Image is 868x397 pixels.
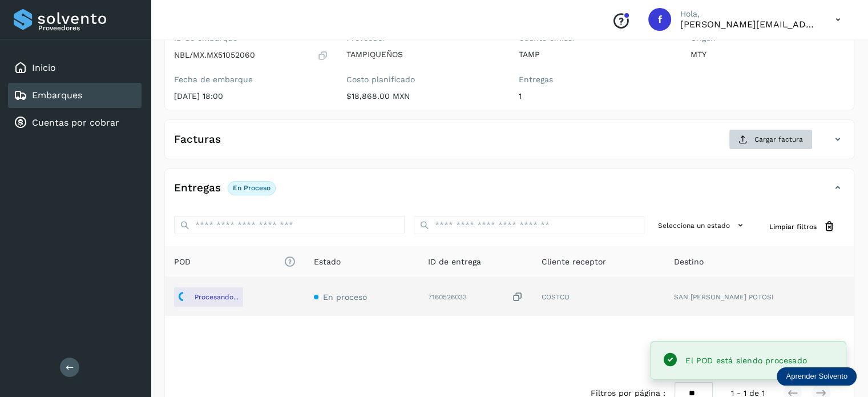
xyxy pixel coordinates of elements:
h4: Entregas [174,182,221,195]
p: NBL/MX.MX51052060 [174,50,255,60]
span: El POD está siendo procesado [685,356,807,365]
button: Limpiar filtros [760,216,845,237]
p: TAMP [519,50,673,59]
span: Estado [314,256,341,268]
td: SAN [PERSON_NAME] POTOSI [665,278,854,316]
div: Aprender Solvento [777,367,857,386]
p: Procesando... [195,293,239,301]
div: EntregasEn proceso [165,178,854,207]
p: $18,868.00 MXN [346,91,500,101]
span: ID de entrega [427,256,481,268]
span: Limpiar filtros [769,222,817,232]
p: [DATE] 18:00 [174,91,328,101]
p: TAMPIQUEÑOS [346,50,500,59]
div: Embarques [8,83,142,108]
p: En proceso [233,184,271,192]
div: 7160526033 [427,291,523,303]
div: FacturasCargar factura [165,129,854,159]
label: Costo planificado [346,75,500,85]
a: Cuentas por cobrar [32,117,119,128]
h4: Facturas [174,133,221,146]
a: Embarques [32,90,82,101]
div: Inicio [8,55,142,81]
button: Selecciona un estado [653,216,751,235]
p: Aprender Solvento [786,372,847,381]
span: En proceso [323,292,367,302]
span: Destino [674,256,704,268]
span: Cargar factura [754,134,803,145]
p: Hola, [680,9,817,19]
span: Cliente receptor [542,256,606,268]
button: Procesando... [174,287,243,307]
p: flor.compean@gruporeyes.com.mx [680,19,817,30]
label: Fecha de embarque [174,75,328,85]
button: Cargar factura [729,129,813,150]
div: Cuentas por cobrar [8,110,142,135]
a: Inicio [32,62,56,73]
p: Proveedores [38,24,137,32]
td: COSTCO [532,278,665,316]
label: Entregas [519,75,673,85]
p: MTY [691,50,845,59]
p: 1 [519,91,673,101]
span: POD [174,256,296,268]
